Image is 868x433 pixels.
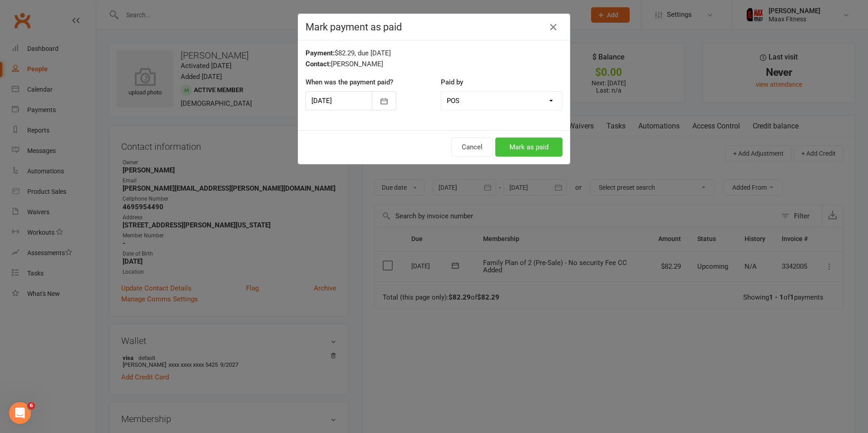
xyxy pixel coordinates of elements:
[306,60,331,68] strong: Contact:
[306,21,562,33] h4: Mark payment as paid
[306,59,562,69] div: [PERSON_NAME]
[306,49,335,57] strong: Payment:
[546,20,561,34] button: Close
[441,77,463,88] label: Paid by
[306,77,393,88] label: When was the payment paid?
[451,138,493,157] button: Cancel
[9,402,31,424] iframe: Intercom live chat
[28,402,35,409] span: 6
[495,138,562,157] button: Mark as paid
[306,48,562,59] div: $82.29, due [DATE]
